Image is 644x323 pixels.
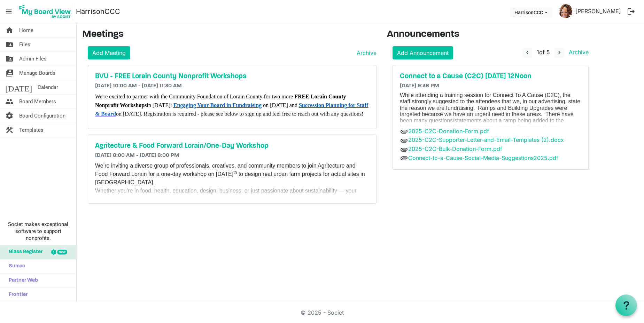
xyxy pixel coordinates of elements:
span: Templates [19,123,44,137]
a: Connect-to-a-Cause-Social-Media-Suggestions2025.pdf [408,154,558,161]
span: Whether you’re in food, health, education, design, business, or just passionate about sustainabil... [95,188,357,202]
button: navigate_next [554,48,564,58]
button: logout [624,4,638,19]
a: Engaging Your Board in Fundraising [173,102,262,108]
span: Partner Web [5,274,38,288]
h3: Announcements [387,29,594,41]
span: Board Configuration [19,109,65,123]
h6: [DATE] 8:00 AM - [DATE] 8:00 PM [95,152,369,159]
span: Societ makes exceptional software to support nonprofits. [3,221,73,242]
span: Sumac [5,259,25,273]
a: BVU - FREE Lorain County Nonprofit Workshops [95,72,369,81]
a: Succession Planning for Staff & Board [95,102,368,117]
button: navigate_before [522,48,532,58]
span: attachment [400,154,408,162]
span: Calendar [38,80,58,94]
a: Add Meeting [88,46,130,59]
span: of 5 [537,49,550,56]
span: [DATE] [5,80,32,94]
span: folder_shared [5,52,14,66]
h3: Meetings [82,29,377,41]
span: switch_account [5,66,14,80]
a: Archive [566,49,589,56]
span: Frontier [5,288,28,302]
a: 2025-C2C-Donation-Form.pdf [408,128,489,135]
sup: th [233,170,237,175]
span: settings [5,109,14,123]
a: 2025-C2C-Supporter-Letter-and-Email-Templates (2).docx [408,136,564,143]
a: HarrisonCCC [76,5,120,18]
span: Files [19,38,30,51]
a: [PERSON_NAME] [573,4,624,18]
span: attachment [400,127,408,136]
a: © 2025 - Societ [301,309,344,316]
h6: [DATE] 10:00 AM - [DATE] 11:30 AM [95,83,369,89]
span: We’re inviting a diverse group of professionals, creatives, and community members to join Agritec... [95,163,365,185]
a: Connect to a Cause (C2C) [DATE] 12Noon [400,72,581,81]
span: construction [5,123,14,137]
span: Board Members [19,95,56,108]
span: Manage Boards [19,66,55,80]
span: Home [19,23,33,37]
a: My Board View Logo [17,3,76,20]
button: HarrisonCCC dropdownbutton [510,7,552,17]
span: attachment [400,145,408,154]
span: Glass Register [5,245,42,259]
span: navigate_before [524,49,530,56]
span: people [5,95,14,108]
span: on [DATE] and [263,102,299,108]
a: Agritecture & Food Forward Lorain/One-Day Workshop [95,142,369,150]
b: FREE Lorain County Nonprofit Workshops [95,94,346,108]
a: Archive [354,49,377,57]
span: 1 [537,49,539,56]
a: Add Announcement [393,46,453,59]
p: While attending a training session for Connect To A Cause (C2C), the staff strongly suggested to ... [400,92,581,169]
span: home [5,23,14,37]
span: menu [2,5,15,18]
a: 2025-C2C-Bulk-Donation-Form.pdf [408,145,502,152]
span: on [DATE]. Registration is required - please see below to sign up and feel free to reach out with... [116,111,363,117]
span: folder_shared [5,38,14,51]
img: LcVhrtcP9oB5-sfsjigbBsl-kyl-kaSIKQ6tWjuZOSFjOIe8N1UWKg99BE_cnCHEnOdOrepTKTd5uS80Bc-Rjg_thumb.png [559,4,573,18]
span: navigate_next [556,49,562,56]
span: attachment [400,136,408,145]
img: My Board View Logo [17,3,73,20]
span: [DATE] 9:38 PM [400,83,439,89]
div: new [57,250,67,255]
span: Admin Files [19,52,47,66]
span: We're excited to partner with the Community Foundation of Lorain County for two more in [DATE]: [95,94,346,108]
